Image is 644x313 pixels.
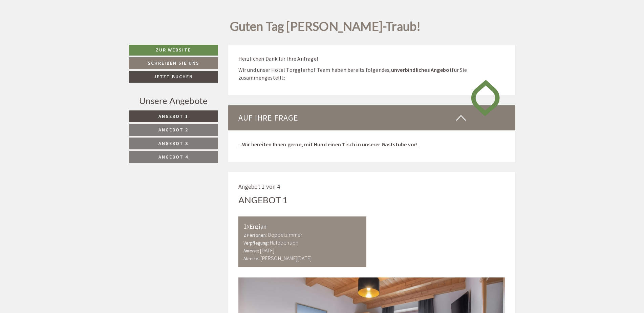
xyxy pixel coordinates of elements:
[129,95,218,107] div: Unsere Angebote
[230,20,421,37] h1: Guten Tag [PERSON_NAME]-Traub!
[238,66,505,82] p: Wir und unser Hotel Torgglerhof Team haben bereits folgendes, für Sie zusammengestellt:
[243,248,259,254] small: Anreise:
[466,74,505,122] img: image
[129,45,218,56] a: Zur Website
[119,5,148,17] div: Montag
[260,247,274,254] b: [DATE]
[129,57,218,69] a: Schreiben Sie uns
[158,113,188,119] span: Angebot 1
[268,231,302,238] b: Doppelzimmer
[158,140,188,146] span: Angebot 3
[226,179,267,190] button: Senden
[156,19,261,39] div: Guten Tag, wie können wir Ihnen helfen?
[238,183,280,190] span: Angebot 1 von 4
[243,240,269,246] small: Verpflegung:
[159,20,256,25] div: Sie
[238,141,418,148] strong: ...Wir bereiten Ihnen gerne, mit Hund einen Tisch in unserer Gaststube vor!
[270,239,298,246] b: Halbpension
[129,71,218,83] a: Jetzt buchen
[243,232,267,238] small: 2 Personen:
[158,154,188,160] span: Angebot 4
[260,255,312,262] b: [PERSON_NAME][DATE]
[238,55,505,63] p: Herzlichen Dank für Ihre Anfrage!
[243,256,260,262] small: Abreise:
[243,222,362,231] div: Enzian
[228,105,515,130] div: Auf Ihre Frage
[238,194,288,206] div: Angebot 1
[391,66,452,73] strong: unverbindliches Angebot
[158,127,188,133] span: Angebot 2
[159,33,256,38] small: 08:37
[243,222,250,230] b: 1x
